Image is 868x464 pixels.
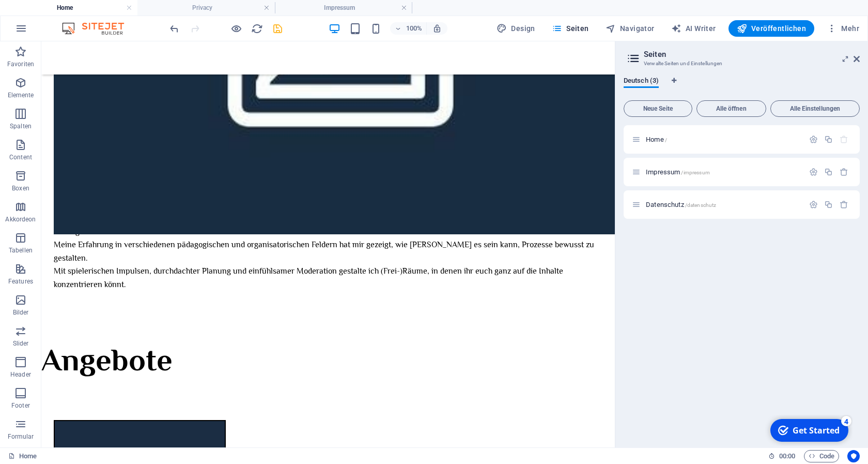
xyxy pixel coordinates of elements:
div: 4 [76,1,87,11]
button: Klicke hier, um den Vorschau-Modus zu verlassen [230,22,242,35]
button: Navigator [601,20,659,37]
span: Alle öffnen [701,106,762,112]
button: Usercentrics [847,450,860,462]
span: Deutsch (3) [624,74,659,89]
a: Klick, um Auswahl aufzuheben. Doppelklick öffnet Seitenverwaltung [8,450,37,462]
span: Neue Seite [628,106,688,112]
p: Bilder [13,308,29,317]
span: Datenschutz [646,201,716,208]
img: Editor Logo [59,22,137,35]
span: Home [646,136,667,143]
span: : [786,452,788,460]
p: Slider [13,339,29,348]
p: Tabellen [9,246,33,255]
span: Impressum [646,168,710,176]
div: Die Startseite kann nicht gelöscht werden [840,135,848,144]
div: Einstellungen [809,168,818,176]
button: Neue Seite [624,100,692,117]
button: AI Writer [667,20,720,37]
span: Mehr [827,23,859,34]
div: Duplizieren [824,168,833,176]
button: Veröffentlichen [729,20,814,37]
span: /impressum [681,170,709,175]
p: Favoriten [7,60,34,68]
p: Features [8,277,33,286]
button: Code [804,450,839,462]
p: Formular [8,432,34,441]
span: 00 00 [779,450,795,462]
i: Bei Größenänderung Zoomstufe automatisch an das gewählte Gerät anpassen. [432,24,442,33]
h2: Seiten [644,50,860,59]
button: reload [251,22,263,35]
h3: Verwalte Seiten und Einstellungen [644,59,839,68]
span: Navigator [606,23,655,34]
h4: Impressum [275,2,412,13]
button: Alle Einstellungen [770,100,860,117]
div: Impressum/impressum [643,169,804,175]
span: AI Writer [671,23,716,34]
button: 100% [390,22,427,35]
span: Seiten [552,23,589,34]
p: Header [10,370,31,379]
div: Einstellungen [809,135,818,144]
button: Mehr [823,20,863,37]
p: Content [9,153,32,161]
span: Design [497,23,535,34]
i: Seite neu laden [251,23,263,35]
div: Duplizieren [824,135,833,144]
div: Get Started [28,10,75,21]
div: Entfernen [840,168,848,176]
div: Home/ [643,136,804,143]
span: Alle Einstellungen [775,106,855,112]
div: Design (Strg+Alt+Y) [492,20,539,37]
div: Datenschutz/datenschutz [643,201,804,208]
span: /datenschutz [685,202,717,208]
button: undo [168,22,180,35]
span: / [665,137,667,143]
p: Spalten [10,122,32,130]
button: save [271,22,284,35]
div: Sprachen-Tabs [624,77,860,96]
button: Seiten [548,20,593,37]
h4: Privacy [137,2,275,13]
span: Veröffentlichen [737,23,806,34]
button: Design [492,20,539,37]
div: Get Started 4 items remaining, 20% complete [6,4,84,27]
button: Alle öffnen [696,100,766,117]
p: Elemente [8,91,34,99]
span: Code [809,450,834,462]
h6: 100% [406,22,422,35]
p: Akkordeon [5,215,36,223]
div: Entfernen [840,200,848,209]
p: Footer [11,401,30,410]
p: Boxen [12,184,29,192]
